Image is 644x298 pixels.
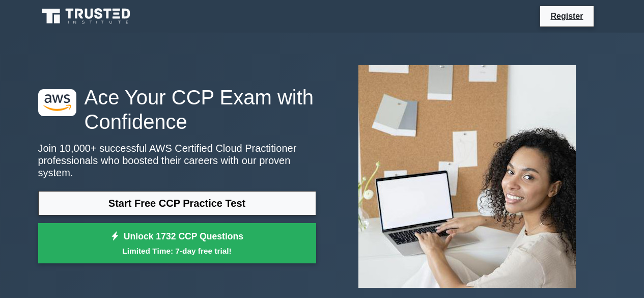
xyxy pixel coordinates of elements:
[38,85,316,134] h1: Ace Your CCP Exam with Confidence
[51,245,303,257] small: Limited Time: 7-day free trial!
[38,191,316,215] a: Start Free CCP Practice Test
[38,142,316,179] p: Join 10,000+ successful AWS Certified Cloud Practitioner professionals who boosted their careers ...
[38,223,316,264] a: Unlock 1732 CCP QuestionsLimited Time: 7-day free trial!
[544,10,589,22] a: Register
